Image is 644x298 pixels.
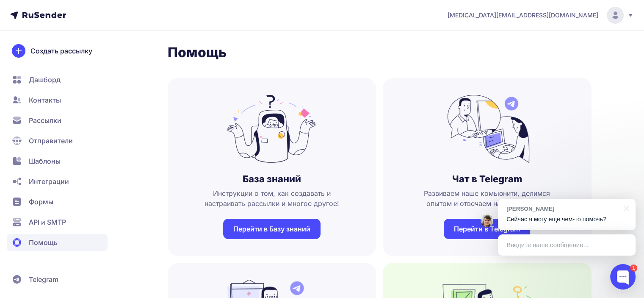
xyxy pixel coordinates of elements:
[29,237,58,248] span: Помощь
[396,188,578,209] span: Развиваем наше комьюнити, делимся опытом и отвечаем на все вопросы!
[223,219,321,239] a: Перейти в Базу знаний
[448,11,598,19] span: [MEDICAL_DATA][EMAIL_ADDRESS][DOMAIN_NAME]
[498,234,636,256] div: Введите ваше сообщение...
[168,44,591,61] h1: Помощь
[444,219,530,239] a: Перейти в Telegram
[243,173,301,185] h3: База знаний
[29,156,61,166] span: Шаблоны
[227,95,316,163] img: no_photo
[506,205,619,213] div: [PERSON_NAME]
[481,214,493,227] img: Илья С.
[29,274,58,284] span: Telegram
[29,197,53,207] span: Формы
[30,46,92,56] span: Создать рассылку
[29,115,61,125] span: Рассылки
[7,271,108,288] a: Telegram
[442,95,531,163] img: no_photo
[29,176,69,187] span: Интеграции
[506,215,627,224] p: Сейчас я могу еще чем-то помочь?
[452,173,522,185] h3: Чат в Telegram
[29,95,61,105] span: Контакты
[181,188,363,209] span: Инструкции о том, как создавать и настраивать рассылки и многое другое!
[29,136,73,146] span: Отправители
[29,217,66,227] span: API и SMTP
[630,265,637,272] div: 1
[29,75,61,85] span: Дашборд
